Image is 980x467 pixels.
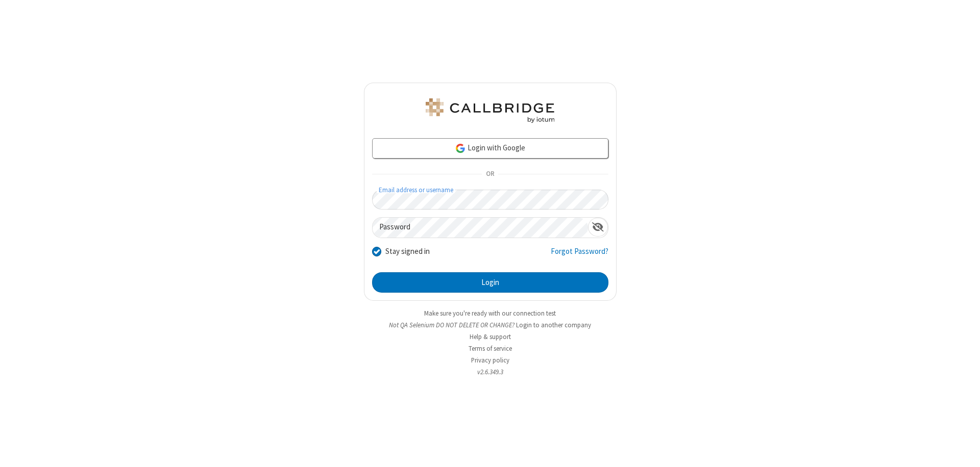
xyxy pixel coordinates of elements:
a: Help & support [470,332,511,341]
input: Email address or username [372,190,608,210]
li: v2.6.349.3 [364,367,617,377]
img: QA Selenium DO NOT DELETE OR CHANGE [424,98,556,123]
img: google-icon.png [455,143,466,154]
div: Show password [588,218,608,237]
button: Login to another company [516,320,591,330]
li: Not QA Selenium DO NOT DELETE OR CHANGE? [364,320,617,330]
iframe: Chat [954,440,972,460]
button: Login [372,272,608,293]
a: Login with Google [372,138,608,159]
label: Stay signed in [385,246,430,257]
a: Forgot Password? [551,246,608,265]
a: Privacy policy [471,356,509,365]
span: OR [482,167,498,181]
a: Make sure you're ready with our connection test [424,309,556,318]
a: Terms of service [469,344,512,353]
input: Password [373,218,588,238]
